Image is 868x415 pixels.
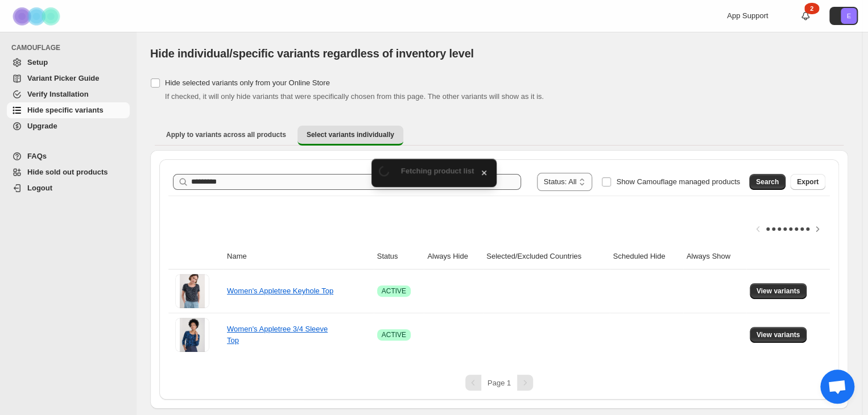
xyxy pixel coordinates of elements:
button: Search [749,174,786,190]
span: Avatar with initials E [841,8,857,24]
span: FAQs [27,152,47,160]
a: Hide specific variants [7,102,130,118]
a: FAQs [7,148,130,164]
a: Hide sold out products [7,164,130,180]
span: Variant Picker Guide [27,74,99,82]
span: Logout [27,184,52,192]
span: Apply to variants across all products [166,130,286,139]
button: Apply to variants across all products [157,126,295,144]
a: Open chat [820,370,854,404]
a: Variant Picker Guide [7,70,130,86]
span: ACTIVE [382,287,406,296]
span: Show Camouflage managed products [616,177,740,186]
th: Scheduled Hide [610,244,683,269]
th: Always Hide [424,244,483,269]
button: Export [790,174,825,190]
button: Select variants individually [297,126,403,146]
th: Name [224,244,374,269]
span: Search [756,177,779,186]
button: Avatar with initials E [829,7,858,25]
span: Setup [27,58,48,67]
span: View variants [757,330,800,339]
span: Hide specific variants [27,106,104,114]
span: Hide sold out products [27,168,108,176]
button: View variants [750,283,807,299]
div: Select variants individually [150,150,848,409]
img: Camouflage [9,1,66,32]
span: ACTIVE [382,330,406,339]
span: Fetching product list [401,167,474,175]
a: Upgrade [7,118,130,134]
a: Logout [7,180,130,196]
span: CAMOUFLAGE [11,43,131,52]
span: View variants [757,287,800,296]
span: App Support [727,11,768,20]
a: Women's Appletree 3/4 Sleeve Top [227,325,328,345]
button: Scroll table right one column [809,221,825,237]
span: If checked, it will only hide variants that were specifically chosen from this page. The other va... [165,92,544,101]
a: Verify Installation [7,86,130,102]
span: Export [797,177,819,186]
span: Verify Installation [27,90,89,98]
span: Upgrade [27,122,57,130]
button: View variants [750,327,807,343]
span: Page 1 [487,379,511,387]
nav: Pagination [168,375,830,391]
div: 2 [804,3,819,14]
span: Hide selected variants only from your Online Store [165,78,330,87]
span: Select variants individually [307,130,394,139]
a: Women's Appletree Keyhole Top [227,287,333,295]
text: E [846,13,850,19]
th: Always Show [683,244,746,269]
th: Selected/Excluded Countries [483,244,609,269]
a: Setup [7,55,130,70]
span: Hide individual/specific variants regardless of inventory level [150,47,474,60]
a: 2 [800,10,811,22]
th: Status [374,244,424,269]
